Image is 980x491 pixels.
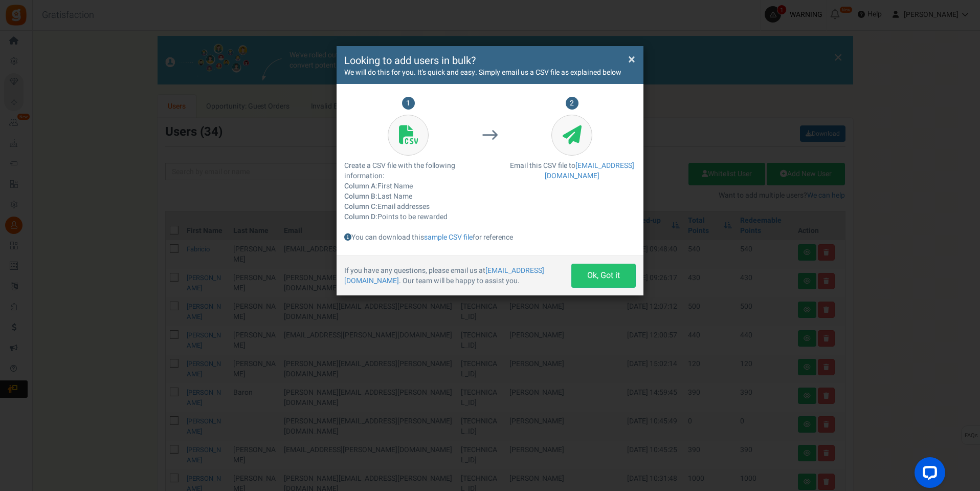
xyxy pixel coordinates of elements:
[344,181,377,191] b: Column A:
[344,54,636,69] h4: Looking to add users in bulk?
[344,265,544,286] a: [EMAIL_ADDRESS][DOMAIN_NAME]
[344,211,377,222] b: Column D:
[344,266,571,286] p: If you have any questions, please email us at . Our team will be happy to assist you.
[344,69,636,76] h5: We will do this for you. It's quick and easy. Simply email us a CSV file as explained below
[566,97,578,110] span: 2
[344,191,377,202] b: Column B:
[628,50,635,69] span: ×
[344,232,636,243] p: You can download this for reference
[545,160,634,181] a: [EMAIL_ADDRESS][DOMAIN_NAME]
[571,264,636,288] button: Ok, Got it
[344,161,472,222] p: Create a CSV file with the following information: First Name Last Name Email addresses Points to ...
[424,232,473,243] a: sample CSV file
[508,161,636,181] p: Email this CSV file to
[402,97,415,110] span: 1
[344,201,377,212] b: Column C:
